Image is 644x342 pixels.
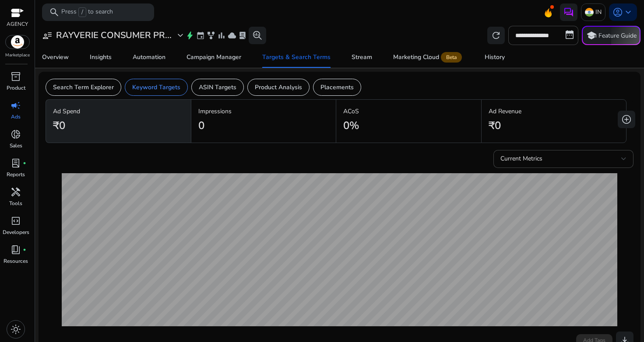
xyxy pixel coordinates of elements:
span: refresh [491,30,501,41]
h2: ₹0 [53,119,65,132]
span: fiber_manual_record [23,248,26,251]
span: event [196,31,205,40]
p: Impressions [198,107,329,116]
h3: RAYVERIE CONSUMER PR... [56,30,172,41]
p: Ad Spend [53,107,184,116]
span: add_circle [621,114,632,125]
p: ASIN Targets [199,83,236,92]
p: Ads [11,113,21,121]
span: campaign [11,100,21,111]
span: / [78,7,86,17]
p: AGENCY [7,20,28,28]
div: Stream [352,54,372,60]
div: Targets & Search Terms [262,54,331,60]
div: History [485,54,505,60]
span: lab_profile [11,158,21,168]
span: Beta [441,52,462,63]
div: Automation [133,54,165,60]
span: search_insights [252,30,263,41]
p: Keyword Targets [132,83,180,92]
span: cloud [228,31,236,40]
p: Marketplace [5,52,30,59]
span: user_attributes [42,30,53,41]
p: Resources [4,257,28,265]
h2: 0 [198,119,204,132]
p: Sales [10,142,22,150]
p: IN [595,4,602,20]
span: light_mode [11,324,21,335]
span: fiber_manual_record [23,161,26,165]
p: Search Term Explorer [53,83,114,92]
p: Tools [9,199,22,207]
button: search_insights [249,27,266,44]
h2: ₹0 [489,119,501,132]
img: in.svg [585,8,594,17]
p: Developers [3,228,29,236]
button: schoolFeature Guide [582,26,640,45]
p: Placements [320,83,354,92]
p: Feature Guide [598,31,637,40]
div: Overview [42,54,69,60]
span: donut_small [11,129,21,140]
span: keyboard_arrow_down [623,7,633,17]
button: refresh [487,27,505,44]
p: Ad Revenue [489,107,619,116]
span: book_4 [11,244,21,255]
span: school [586,30,597,41]
span: code_blocks [11,216,21,226]
span: handyman [11,187,21,197]
span: family_history [207,31,215,40]
p: Product [7,84,25,92]
span: account_circle [612,7,623,17]
span: bolt [186,31,194,40]
span: search [49,7,60,17]
p: ACoS [343,107,474,116]
span: bar_chart [217,31,226,40]
span: lab_profile [238,31,247,40]
p: Product Analysis [255,83,302,92]
p: Press to search [61,7,113,17]
span: Current Metrics [500,154,542,163]
img: amazon.svg [6,35,29,49]
div: Insights [90,54,112,60]
div: Marketing Cloud [393,54,464,61]
button: add_circle [618,111,635,128]
div: Campaign Manager [187,54,241,60]
h2: 0% [343,119,359,132]
span: inventory_2 [11,71,21,82]
p: Reports [7,171,25,178]
span: expand_more [175,30,186,41]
